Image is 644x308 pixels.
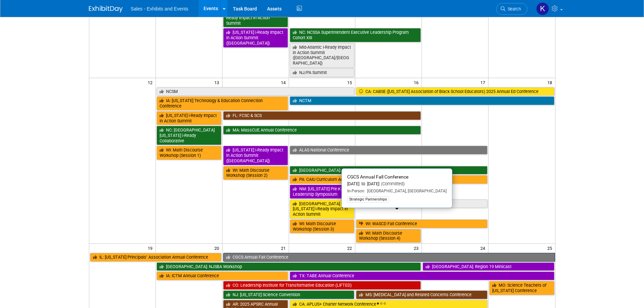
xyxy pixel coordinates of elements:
[157,271,288,280] a: IA: ICTM Annual Conference
[223,28,288,47] a: [US_STATE] i-Ready Impact in Action Summit ([GEOGRAPHIC_DATA])
[90,253,221,262] a: IL: [US_STATE] Principals’ Association Annual Conference
[131,6,188,11] span: Sales - Exhibits and Events
[157,146,221,160] a: WI: Math Discourse Workshop (Session 1)
[290,166,488,175] a: [GEOGRAPHIC_DATA]: NJPSA/FEA/NJASCD Fall Conference
[280,244,289,252] span: 21
[223,290,355,299] a: NJ: [US_STATE] Science Convention
[157,87,355,96] a: NCSM
[364,189,447,193] span: [GEOGRAPHIC_DATA], [GEOGRAPHIC_DATA]
[223,146,288,165] a: [US_STATE] i-Ready Impact in Action Summit ([GEOGRAPHIC_DATA])
[147,244,156,252] span: 19
[347,174,408,180] span: CGCS Annual Fall Conference
[356,290,487,299] a: MS: [MEDICAL_DATA] and Related Concerns Conference
[223,281,421,290] a: CO: Leadership Institute for Transformative Education (LIFTED)
[547,244,555,252] span: 25
[290,68,355,77] a: NJ/PA Summit
[347,244,355,252] span: 22
[413,78,422,87] span: 16
[223,8,288,27] a: [GEOGRAPHIC_DATA] i-Ready Impact in Action Summit
[347,196,389,203] div: Strategic Partnerships
[223,253,555,262] a: CGCS Annual Fall Conference
[214,78,222,87] span: 13
[489,281,554,295] a: MO: Science Teachers of [US_STATE] Conference
[89,6,123,13] img: ExhibitDay
[496,3,527,15] a: Search
[290,146,488,155] a: ALAS National Conference
[223,166,288,180] a: WI: Math Discourse Workshop (Session 2)
[347,189,364,193] span: In-Person
[480,78,488,87] span: 17
[214,244,222,252] span: 20
[347,78,355,87] span: 15
[356,219,487,228] a: WI: WASCD Fall Conference
[505,6,521,11] span: Search
[157,262,421,271] a: [GEOGRAPHIC_DATA]: NJSBA Workshop
[379,181,405,186] span: (Committed)
[290,43,355,68] a: Mid-Atlantic i-Ready Impact in Action Summit ([GEOGRAPHIC_DATA]/[GEOGRAPHIC_DATA])
[157,111,221,125] a: [US_STATE] i-Ready Impact in Action Summit
[356,229,421,243] a: WI: Math Discourse Workshop (Session 4)
[157,96,288,110] a: IA: [US_STATE] Technology & Education Connection Conference
[157,126,221,145] a: NC: [GEOGRAPHIC_DATA][US_STATE] i-Ready Collaborative
[290,28,421,42] a: NC: NCSSA Superintendent Executive Leadership Program Cohort XIII
[423,262,554,271] a: [GEOGRAPHIC_DATA]: Region 19 Minicast
[413,244,422,252] span: 23
[480,244,488,252] span: 24
[290,219,355,233] a: WI: Math Discourse Workshop (Session 3)
[347,181,447,187] div: [DATE] to [DATE]
[223,126,421,135] a: MA: MassCUE Annual Conference
[290,271,554,280] a: TX: TABE Annual Conference
[536,2,549,15] img: Kara Haven
[280,78,289,87] span: 14
[223,111,421,120] a: FL: FCSC & SCS
[356,87,554,96] a: CA: CABSE ([US_STATE] Association of Black School Educators) 2025 Annual Ed Conference
[547,78,555,87] span: 18
[147,78,156,87] span: 12
[290,96,554,105] a: NCTM
[290,175,488,184] a: PA: CAIU Curriculum Advisory Council (CAC) Conference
